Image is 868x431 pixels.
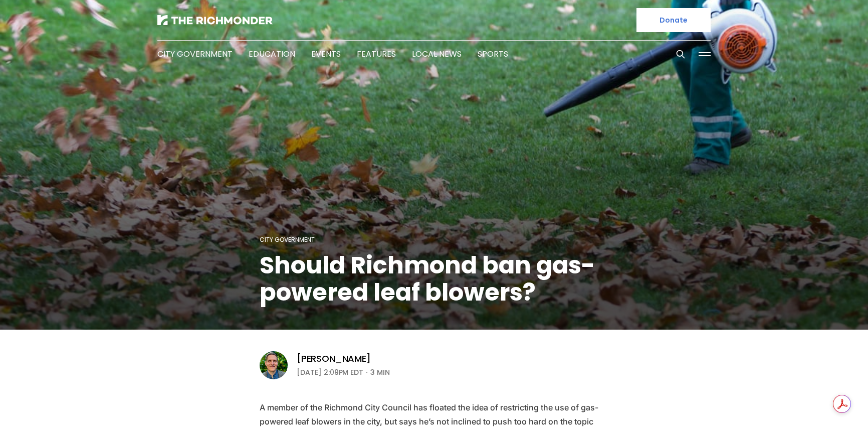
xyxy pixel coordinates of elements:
[260,351,288,379] img: Graham Moomaw
[311,48,341,60] a: Events
[157,48,233,60] a: City Government
[249,48,295,60] a: Education
[478,48,508,60] a: Sports
[636,8,711,32] a: Donate
[673,47,688,62] button: Search this site
[297,366,363,378] time: [DATE] 2:09PM EDT
[297,353,371,365] a: [PERSON_NAME]
[357,48,396,60] a: Features
[260,252,608,306] h1: Should Richmond ban gas-powered leaf blowers?
[260,235,315,244] a: City Government
[412,48,462,60] a: Local News
[370,366,390,378] span: 3 min
[157,15,273,25] img: The Richmonder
